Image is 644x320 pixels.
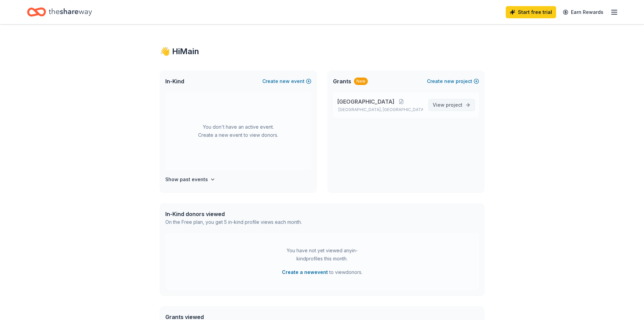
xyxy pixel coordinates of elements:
[282,268,362,276] span: to view donors .
[444,77,454,85] span: new
[165,175,215,184] button: Show past events
[280,77,290,85] span: new
[165,175,208,184] h4: Show past events
[354,78,368,85] div: New
[559,6,607,18] a: Earn Rewards
[337,107,423,112] p: [GEOGRAPHIC_DATA], [GEOGRAPHIC_DATA]
[428,99,475,111] a: View project
[165,210,302,218] div: In-Kind donors viewed
[165,218,302,226] div: On the Free plan, you get 5 in-kind profile views each month.
[433,101,462,109] span: View
[165,77,184,85] span: In-Kind
[282,268,328,276] button: Create a newevent
[27,4,92,20] a: Home
[333,77,351,85] span: Grants
[165,92,311,170] div: You don't have an active event. Create a new event to view donors.
[337,98,395,106] span: [GEOGRAPHIC_DATA]
[446,102,462,108] span: project
[506,6,556,18] a: Start free trial
[262,77,311,85] button: Createnewevent
[280,247,364,263] div: You have not yet viewed any in-kind profiles this month.
[427,77,479,85] button: Createnewproject
[160,46,484,57] div: 👋 Hi Main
